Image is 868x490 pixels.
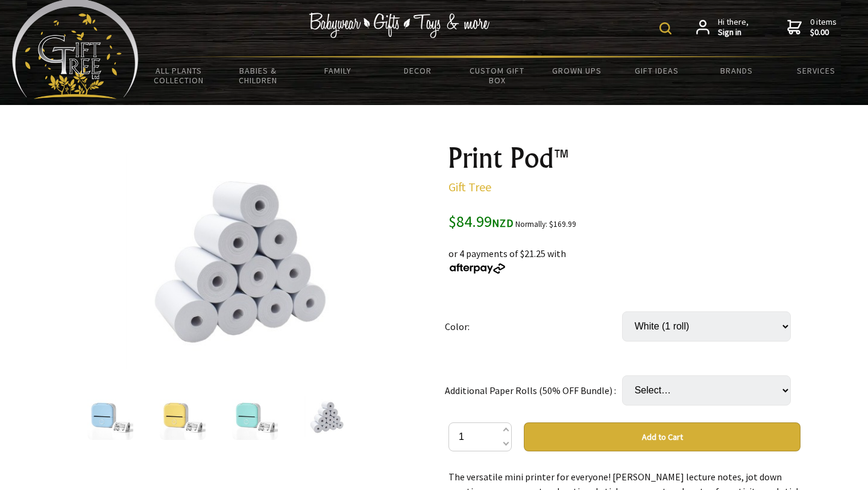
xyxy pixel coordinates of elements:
a: Decor [378,58,458,83]
span: NZD [492,216,514,230]
img: Afterpay [448,263,506,274]
a: Services [776,58,856,83]
img: product search [659,22,671,34]
a: Family [298,58,377,83]
img: Print Pod™ [160,394,206,440]
strong: $0.00 [810,27,837,38]
h1: Print Pod™ [448,144,800,173]
img: Print Pod™ [126,144,360,378]
a: Hi there,Sign in [696,17,749,38]
a: 0 items$0.00 [787,17,837,38]
a: Brands [697,58,776,83]
span: $84.99 [448,211,514,231]
a: Gift Ideas [617,58,696,83]
span: 0 items [810,16,837,38]
a: Grown Ups [537,58,617,83]
small: Normally: $169.99 [515,219,576,229]
a: Babies & Children [218,58,298,93]
span: Hi there, [718,17,749,38]
a: Gift Tree [448,179,491,194]
strong: Sign in [718,27,749,38]
img: Print Pod™ [232,394,278,440]
td: Color: [445,294,622,358]
img: Print Pod™ [87,394,133,440]
div: or 4 payments of $21.25 with [448,232,800,275]
img: Print Pod™ [304,394,350,440]
td: Additional Paper Rolls (50% OFF Bundle) : [445,358,622,422]
img: Babywear - Gifts - Toys & more [309,13,489,38]
button: Add to Cart [524,422,800,451]
a: All Plants Collection [139,58,218,93]
a: Custom Gift Box [458,58,537,93]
